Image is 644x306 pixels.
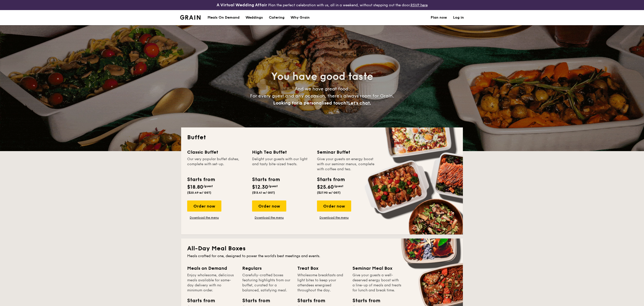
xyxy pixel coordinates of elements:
[317,216,351,220] a: Download the menu
[317,149,376,156] div: Seminar Buffet
[271,71,373,83] span: You have good taste
[187,254,457,259] div: Meals crafted for one, designed to power the world's best meetings and events.
[273,100,348,106] span: Looking for a personalised touch?
[205,10,243,25] a: Meals On Demand
[297,297,320,304] div: Starts from
[208,10,239,25] div: Meals On Demand
[243,10,266,25] a: Weddings
[187,191,211,194] span: ($20.49 w/ GST)
[352,265,401,272] div: Seminar Meal Box
[317,184,334,190] span: $25.60
[252,149,311,156] div: High Tea Buffet
[187,149,246,156] div: Classic Buffet
[411,3,428,7] a: RSVP here
[187,157,246,172] div: Our very popular buffet dishes, complete with set-up.
[177,2,467,8] div: Plan the perfect celebration with us, all in a weekend, without stepping out the door.
[268,184,278,188] span: /guest
[252,216,286,220] a: Download the menu
[187,176,215,183] div: Starts from
[352,297,375,304] div: Starts from
[297,273,346,293] div: Wholesome breakfasts and light bites to keep your attendees energised throughout the day.
[180,15,200,20] img: Grain
[453,10,464,25] a: Log in
[187,184,203,190] span: $18.80
[187,200,221,212] div: Order now
[252,184,268,190] span: $12.30
[250,86,394,106] span: And we have great food. For every guest and any occasion, there’s always room for Grain.
[266,10,288,25] a: Catering
[187,265,236,272] div: Meals on Demand
[203,184,213,188] span: /guest
[317,176,344,183] div: Starts from
[187,297,210,304] div: Starts from
[242,273,291,293] div: Carefully-crafted boxes featuring highlights from our buffet, curated for a balanced, satisfying ...
[352,273,401,293] div: Give your guests a well-deserved energy boost with a line-up of meals and treats for lunch and br...
[180,15,200,20] a: Logotype
[242,297,265,304] div: Starts from
[288,10,313,25] a: Why Grain
[431,10,447,25] a: Plan now
[252,157,311,172] div: Delight your guests with our light and tasty bite-sized treats.
[187,273,236,293] div: Enjoy wholesome, delicious meals available for same-day delivery with no minimum order.
[334,184,343,188] span: /guest
[187,133,457,142] h2: Buffet
[187,216,221,220] a: Download the menu
[317,157,376,172] div: Give your guests an energy boost with our seminar menus, complete with coffee and tea.
[297,265,346,272] div: Treat Box
[252,191,275,194] span: ($13.41 w/ GST)
[217,2,267,8] h4: A Virtual Wedding Affair
[242,265,291,272] div: Regulars
[317,191,341,194] span: ($27.90 w/ GST)
[348,100,371,106] span: Let's chat.
[269,10,285,25] h1: Catering
[252,176,279,183] div: Starts from
[291,10,310,25] div: Why Grain
[187,245,457,253] h2: All-Day Meal Boxes
[252,200,286,212] div: Order now
[246,10,263,25] div: Weddings
[317,200,351,212] div: Order now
